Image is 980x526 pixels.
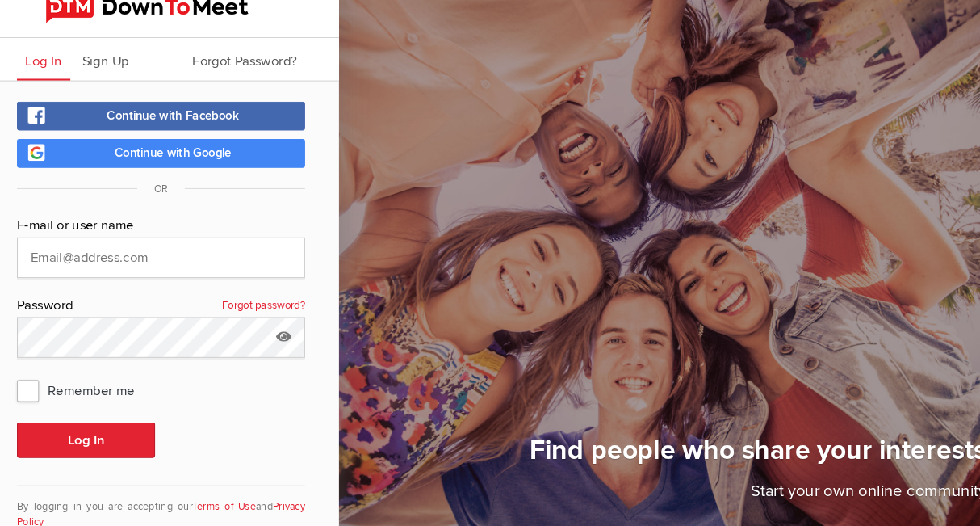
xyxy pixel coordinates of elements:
a: Forgot password? [228,295,307,316]
a: Continue with Google [32,146,307,174]
span: OR [147,188,192,200]
a: Terms of Use [199,490,261,503]
img: DownToMeet [60,10,279,36]
span: Continue with Facebook [118,117,244,131]
a: Forgot Password? [191,50,307,90]
input: Email@address.com [32,240,307,279]
a: Sign Up [86,50,147,90]
a: Continue with Facebook [32,111,307,138]
p: Start your own online community [521,470,956,502]
a: Log In [32,50,83,90]
div: E-mail or user name [32,219,307,240]
span: Forgot Password? [199,64,299,80]
span: Log In [40,64,75,80]
div: By logging in you are accepting our and [32,476,307,519]
span: Sign Up [94,64,139,80]
h1: Find people who share your interests [521,427,956,470]
button: Log In [32,416,164,450]
span: Remember me [32,371,161,400]
div: Password [32,295,307,316]
span: Continue with Google [125,153,237,166]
